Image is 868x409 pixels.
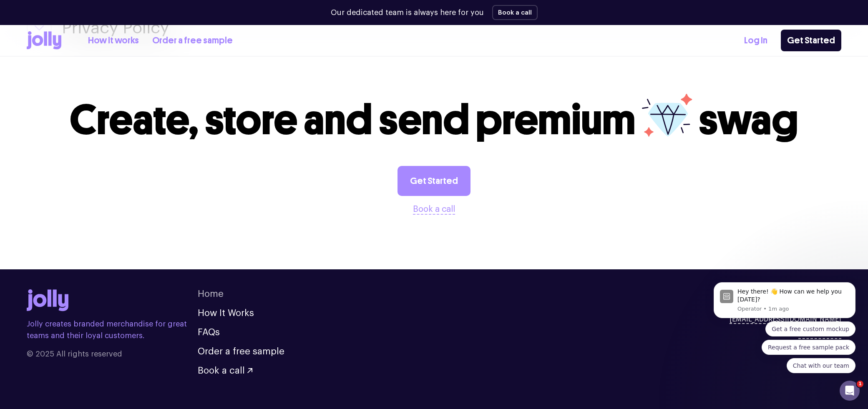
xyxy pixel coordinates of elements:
a: Get Started [781,30,841,51]
a: How it works [88,34,139,48]
span: Create, store and send premium [70,95,636,145]
span: © 2025 All rights reserved [27,348,198,360]
button: Book a call [492,5,538,20]
p: Jolly creates branded merchandise for great teams and their loyal customers. [27,318,198,341]
iframe: Intercom live chat [840,381,860,401]
a: Log In [744,34,767,48]
span: swag [699,95,798,145]
span: Book a call [198,366,245,375]
button: Book a call [413,203,455,216]
a: How It Works [198,309,254,318]
p: Our dedicated team is always here for you [331,7,484,18]
a: Home [198,289,224,299]
a: Order a free sample [152,34,233,48]
iframe: Intercom notifications message [701,275,868,378]
span: 1 [857,381,863,387]
button: Book a call [198,366,252,375]
a: FAQs [198,328,220,337]
a: Get Started [398,166,470,196]
a: Order a free sample [198,347,284,356]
